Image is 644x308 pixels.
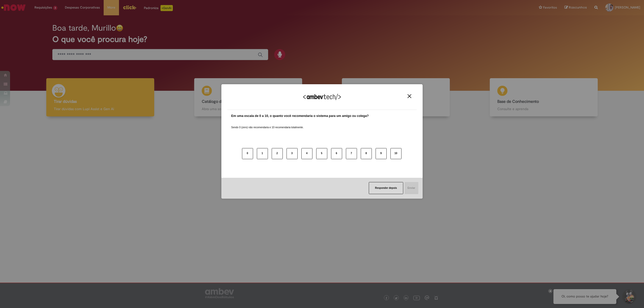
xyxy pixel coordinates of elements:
label: Em uma escala de 0 a 10, o quanto você recomendaria o sistema para um amigo ou colega? [231,114,369,118]
button: 6 [331,148,342,159]
button: 2 [272,148,283,159]
button: 1 [257,148,268,159]
button: Close [406,94,413,98]
button: 3 [287,148,298,159]
button: 5 [316,148,327,159]
button: 8 [361,148,372,159]
label: Sendo 0 (zero) não recomendaria e 10 recomendaria totalmente. [231,120,304,129]
img: Logo Ambevtech [303,94,341,100]
button: 9 [376,148,387,159]
button: 0 [242,148,253,159]
img: Close [408,94,411,98]
button: Responder depois [369,182,403,194]
button: 4 [301,148,312,159]
button: 10 [390,148,401,159]
button: 7 [346,148,357,159]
